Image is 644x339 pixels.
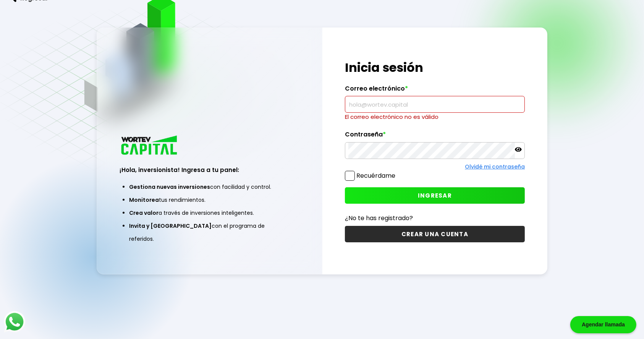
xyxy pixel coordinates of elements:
[120,135,180,157] img: logo_wortev_capital
[4,311,25,333] img: logos_whatsapp-icon.242b2217.svg
[345,226,525,242] button: CREAR UNA CUENTA
[129,219,290,245] li: con el programa de referidos.
[129,180,290,193] li: con facilidad y control.
[418,191,452,200] span: INGRESAR
[570,316,636,333] div: Agendar llamada
[129,183,210,191] span: Gestiona nuevas inversiones
[465,163,525,170] a: Olvidé mi contraseña
[356,171,395,180] label: Recuérdame
[120,165,299,174] h3: ¡Hola, inversionista! Ingresa a tu panel:
[345,113,525,121] p: El correo electrónico no es válido
[345,187,525,204] button: INGRESAR
[129,196,159,204] span: Monitorea
[348,96,521,112] input: hola@wortev.capital
[345,85,525,96] label: Correo electrónico
[345,58,525,77] h1: Inicia sesión
[345,131,525,142] label: Contraseña
[345,213,525,242] a: ¿No te has registrado?CREAR UNA CUENTA
[129,206,290,219] li: a través de inversiones inteligentes.
[129,222,212,230] span: Invita y [GEOGRAPHIC_DATA]
[129,209,159,217] span: Crea valor
[345,213,525,223] p: ¿No te has registrado?
[129,193,290,206] li: tus rendimientos.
